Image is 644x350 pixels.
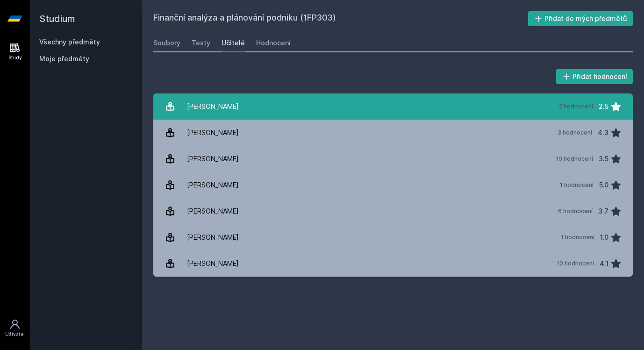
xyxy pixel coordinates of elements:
div: 3.5 [599,150,608,168]
div: 5.0 [599,176,608,194]
a: Učitelé [222,34,245,52]
div: [PERSON_NAME] [187,150,239,168]
a: [PERSON_NAME] 6 hodnocení 3.7 [153,198,633,224]
span: Moje předměty [39,54,89,64]
button: Přidat do mých předmětů [528,11,633,26]
div: 4.3 [598,123,608,142]
div: [PERSON_NAME] [187,202,239,221]
div: 10 hodnocení [557,260,594,267]
a: [PERSON_NAME] 3 hodnocení 4.3 [153,120,633,146]
div: [PERSON_NAME] [187,228,239,247]
a: [PERSON_NAME] 1 hodnocení 5.0 [153,172,633,198]
button: Přidat hodnocení [556,69,633,84]
h2: Finanční analýza a plánování podniku (1FP303) [153,11,528,26]
a: Testy [192,34,210,52]
div: 2.5 [599,97,608,116]
div: Hodnocení [256,38,291,48]
div: 4.1 [600,254,608,273]
div: [PERSON_NAME] [187,123,239,142]
a: Hodnocení [256,34,291,52]
div: 1 hodnocení [561,234,594,241]
div: 3.7 [598,202,608,221]
a: Soubory [153,34,180,52]
div: [PERSON_NAME] [187,254,239,273]
div: [PERSON_NAME] [187,97,239,116]
div: 6 hodnocení [558,207,593,215]
a: [PERSON_NAME] 10 hodnocení 4.1 [153,250,633,277]
a: [PERSON_NAME] 1 hodnocení 1.0 [153,224,633,250]
div: 3 hodnocení [558,129,592,136]
a: Všechny předměty [39,38,100,46]
div: Uživatel [5,331,25,338]
div: [PERSON_NAME] [187,176,239,194]
div: 10 hodnocení [556,155,593,163]
a: Uživatel [2,314,28,343]
a: [PERSON_NAME] 2 hodnocení 2.5 [153,93,633,120]
a: [PERSON_NAME] 10 hodnocení 3.5 [153,146,633,172]
div: 2 hodnocení [559,103,593,110]
div: Testy [192,38,210,48]
div: 1 hodnocení [560,181,594,189]
div: Učitelé [222,38,245,48]
div: Study [8,54,22,61]
a: Study [2,37,28,66]
div: Soubory [153,38,180,48]
div: 1.0 [600,228,608,247]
